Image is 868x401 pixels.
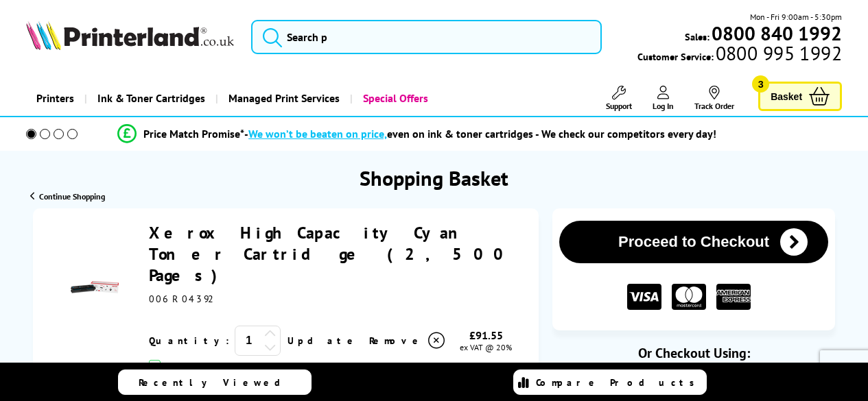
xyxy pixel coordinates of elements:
span: Ink & Toner Cartridges [97,81,205,116]
span: Recently Viewed [139,376,294,389]
a: Support [606,86,632,111]
a: Printers [26,81,84,116]
a: Printerland Logo [26,21,234,53]
span: 006R04392 [149,293,215,305]
a: Managed Print Services [215,81,350,116]
a: 0800 840 1992 [709,27,842,40]
input: Search p [251,20,602,54]
span: 0800 995 1992 [714,47,842,60]
span: Log In [653,101,674,111]
span: Compare Products [536,376,702,389]
img: Printerland Logo [26,21,234,50]
h1: Shopping Basket [360,165,508,191]
a: Ink & Toner Cartridges [84,81,215,116]
span: Estimated Delivery: 07 October [174,361,296,386]
a: Xerox High Capacity Cyan Toner Cartridge (2,500 Pages) [149,222,513,286]
a: Track Order [694,86,734,111]
img: MASTER CARD [672,284,706,311]
span: We won’t be beaten on price, [248,127,387,141]
a: Recently Viewed [118,369,312,395]
span: Continue Shopping [39,191,105,202]
a: Continue Shopping [30,191,105,202]
img: Xerox High Capacity Cyan Toner Cartridge (2,500 Pages) [71,263,119,311]
div: - even on ink & toner cartridges - We check our competitors every day! [244,127,716,141]
span: Quantity: [149,335,229,347]
a: Update [288,335,358,347]
span: Mon - Fri 9:00am - 5:30pm [750,10,842,23]
div: Or Checkout Using: [552,344,835,362]
a: Compare Products [513,369,707,395]
button: Proceed to Checkout [559,221,828,263]
img: American Express [716,284,751,311]
a: Delete item from your basket [369,330,447,351]
li: modal_Promise [7,122,827,146]
span: Customer Service: [637,47,842,63]
b: 0800 840 1992 [712,21,842,46]
span: ex VAT @ 20% [460,342,512,352]
img: VISA [627,284,661,311]
span: Remove [369,335,423,347]
span: Basket [771,87,802,106]
span: Support [606,101,632,111]
span: Sales: [685,30,709,43]
span: Price Match Promise* [143,127,244,141]
a: Log In [653,86,674,111]
div: £91.55 [447,328,525,342]
a: Basket 3 [758,82,842,111]
span: 3 [752,75,769,93]
a: Special Offers [350,81,438,116]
